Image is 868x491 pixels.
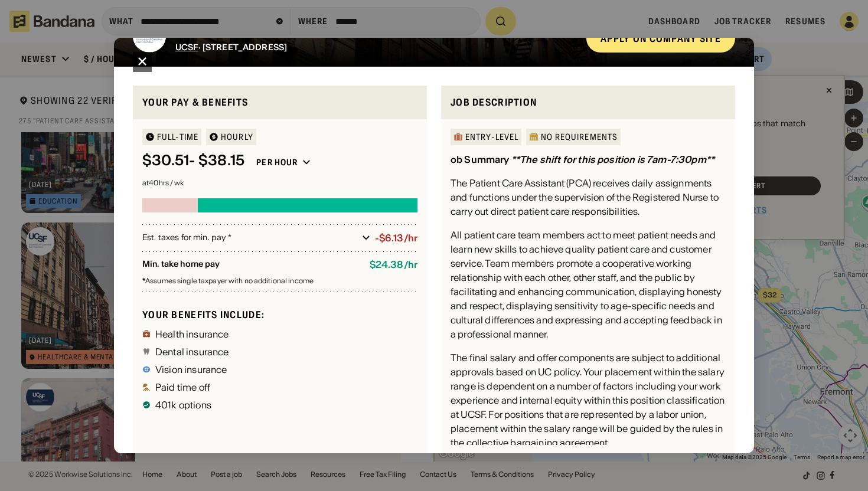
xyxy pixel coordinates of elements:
div: at 40 hrs / wk [142,179,417,186]
div: Health insurance [155,329,229,339]
div: Job Description [451,95,726,110]
div: Assumes single taxpayer with no additional income [142,277,417,284]
div: Dental insurance [155,347,229,356]
div: $ 24.38 / hr [370,259,417,270]
div: Paid time off [155,382,210,392]
div: No Requirements [541,133,618,141]
div: Your pay & benefits [142,95,417,110]
div: Vision insurance [155,365,227,374]
div: Per hour [256,157,298,168]
div: · [STREET_ADDRESS] [175,42,577,53]
div: 401k options [155,400,211,410]
div: Full-time [157,133,198,141]
div: The final salary and offer components are subject to additional approvals based on UC policy. You... [451,351,726,450]
div: -$6.13/hr [375,233,417,244]
div: ob Summary [451,153,510,165]
div: Min. take home pay [142,259,360,270]
span: UCSF [175,42,198,53]
div: The Patient Care Assistant (PCA) receives daily assignments and functions under the supervision o... [451,176,726,218]
div: Est. taxes for min. pay * [142,232,357,244]
div: Apply on company site [601,34,721,43]
div: Entry-Level [465,133,518,141]
em: **The shift for this position is 7am-7:30pm** [511,153,714,165]
div: All patient care team members act to meet patient needs and learn new skills to achieve quality p... [451,228,726,341]
div: $ 30.51 - $38.15 [142,152,244,169]
div: Your benefits include: [142,309,417,321]
div: HOURLY [221,133,253,141]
